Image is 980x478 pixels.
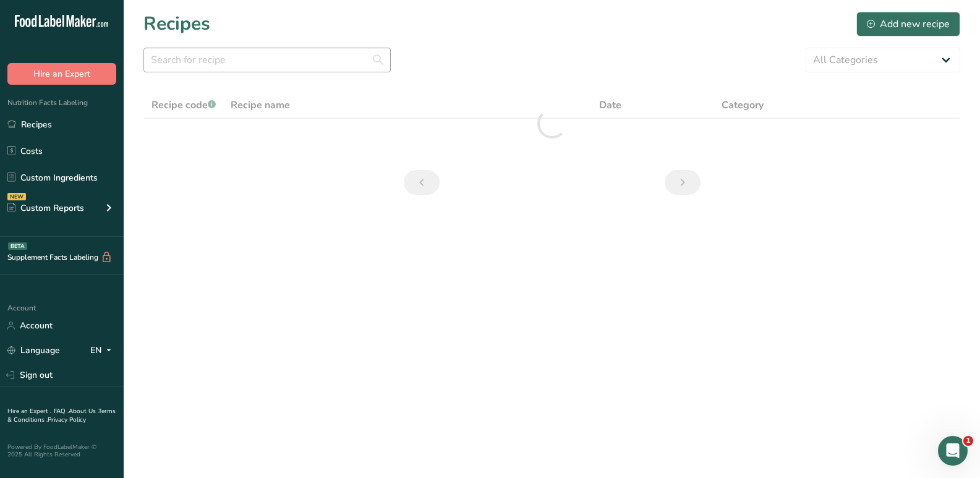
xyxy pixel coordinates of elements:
[143,10,210,38] h1: Recipes
[54,407,69,416] a: FAQ .
[867,17,950,32] div: Add new recipe
[665,170,701,195] a: Next page
[8,242,27,250] div: BETA
[938,436,968,466] iframe: Intercom live chat
[69,407,98,416] a: About Us .
[7,443,116,458] div: Powered By FoodLabelMaker © 2025 All Rights Reserved
[90,343,116,358] div: EN
[856,12,960,36] button: Add new recipe
[48,416,86,424] a: Privacy Policy
[7,202,84,215] div: Custom Reports
[404,170,440,195] a: Previous page
[7,193,26,200] div: NEW
[143,48,391,72] input: Search for recipe
[7,63,116,85] button: Hire an Expert
[7,407,51,416] a: Hire an Expert .
[7,407,116,424] a: Terms & Conditions .
[7,339,60,361] a: Language
[963,436,973,446] span: 1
